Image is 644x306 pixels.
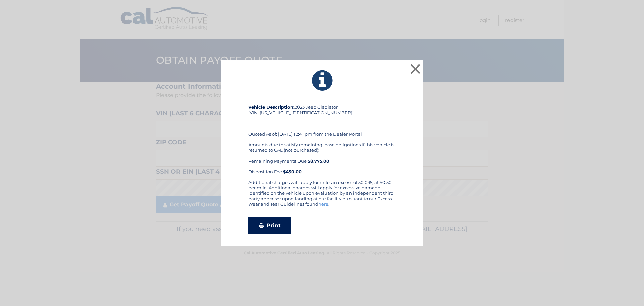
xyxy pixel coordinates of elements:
[248,217,291,234] a: Print
[283,169,302,174] strong: $450.00
[248,142,396,174] div: Amounts due to satisfy remaining lease obligations if this vehicle is returned to CAL (not purcha...
[248,180,396,212] div: Additional charges will apply for miles in excess of 30,035, at $0.50 per mile. Additional charge...
[248,104,396,180] div: 2023 Jeep Gladiator (VIN: [US_VEHICLE_IDENTIFICATION_NUMBER]) Quoted As of: [DATE] 12:41 pm from ...
[318,201,328,207] a: here
[409,62,422,76] button: ×
[248,104,294,110] strong: Vehicle Description:
[308,158,329,164] b: $8,775.00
